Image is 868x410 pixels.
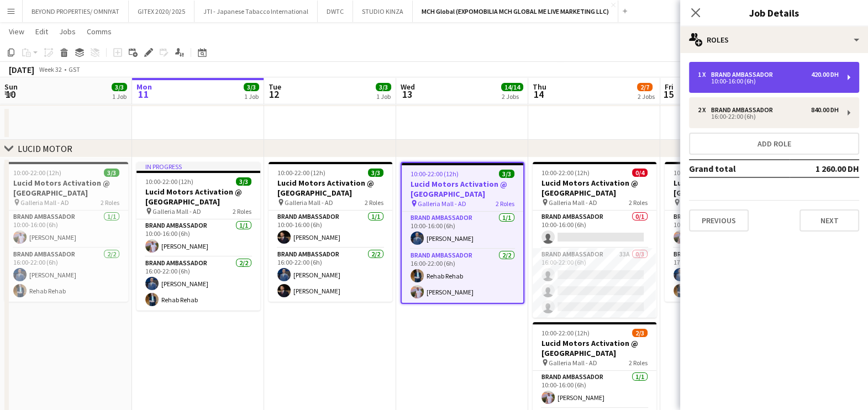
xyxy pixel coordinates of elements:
[267,88,281,101] span: 12
[711,106,777,114] div: Brand Ambassador
[680,6,868,20] h3: Job Details
[136,82,152,92] span: Mon
[104,169,119,177] span: 3/3
[501,83,523,91] span: 14/14
[418,199,466,208] span: Galleria Mall - AD
[402,249,523,303] app-card-role: Brand Ambassador2/216:00-22:00 (6h)Rehab Rehab[PERSON_NAME]
[401,82,415,92] span: Wed
[4,211,128,248] app-card-role: Brand Ambassador1/110:00-16:00 (6h)[PERSON_NAME]
[244,83,259,91] span: 3/3
[663,88,674,101] span: 15
[236,177,251,186] span: 3/3
[665,211,788,248] app-card-role: Brand Ambassador1/110:00-17:00 (7h)[PERSON_NAME]
[711,71,777,78] div: Brand Ambassador
[533,162,656,318] app-job-card: 10:00-22:00 (12h)0/4Lucid Motors Activation @ [GEOGRAPHIC_DATA] Galleria Mall - AD2 RolesBrand Am...
[4,24,29,39] a: View
[698,106,711,114] div: 2 x
[135,88,152,101] span: 11
[136,162,260,171] div: In progress
[680,27,868,53] div: Roles
[629,198,648,207] span: 2 Roles
[269,162,392,302] app-job-card: 10:00-22:00 (12h)3/3Lucid Motors Activation @ [GEOGRAPHIC_DATA] Galleria Mall - AD2 RolesBrand Am...
[9,64,34,75] div: [DATE]
[401,162,524,304] app-job-card: 10:00-22:00 (12h)3/3Lucid Motors Activation @ [GEOGRAPHIC_DATA] Galleria Mall - AD2 RolesBrand Am...
[318,1,353,22] button: DWTC
[799,209,859,232] button: Next
[376,83,391,91] span: 3/3
[674,169,737,177] span: 10:00-00:00 (14h) (Sat)
[112,92,127,101] div: 1 Job
[413,1,618,22] button: MCH Global (EXPOMOBILIA MCH GLOBAL ME LIVE MARKETING LLC)
[638,92,655,101] div: 2 Jobs
[811,71,839,78] div: 420.00 DH
[541,169,590,177] span: 10:00-22:00 (12h)
[23,1,129,22] button: BEYOND PROPERTIES/ OMNIYAT
[145,177,193,186] span: 10:00-22:00 (12h)
[269,211,392,248] app-card-role: Brand Ambassador1/110:00-16:00 (6h)[PERSON_NAME]
[499,170,514,178] span: 3/3
[136,162,260,311] app-job-card: In progress10:00-22:00 (12h)3/3Lucid Motors Activation @ [GEOGRAPHIC_DATA] Galleria Mall - AD2 Ro...
[277,169,325,177] span: 10:00-22:00 (12h)
[112,83,127,91] span: 3/3
[665,82,674,92] span: Fri
[20,198,69,207] span: Galleria Mall - AD
[9,27,24,36] span: View
[4,248,128,302] app-card-role: Brand Ambassador2/216:00-22:00 (6h)[PERSON_NAME]Rehab Rehab
[136,187,260,207] h3: Lucid Motors Activation @ [GEOGRAPHIC_DATA]
[269,248,392,302] app-card-role: Brand Ambassador2/216:00-22:00 (6h)[PERSON_NAME][PERSON_NAME]
[549,359,597,367] span: Galleria Mall - AD
[4,82,18,92] span: Sun
[31,24,52,39] a: Edit
[533,211,656,248] app-card-role: Brand Ambassador0/110:00-16:00 (6h)
[689,160,790,177] td: Grand total
[811,106,839,114] div: 840.00 DH
[129,1,194,22] button: GITEX 2020/ 2025
[244,92,259,101] div: 1 Job
[689,133,859,155] button: Add role
[136,219,260,257] app-card-role: Brand Ambassador1/110:00-16:00 (6h)[PERSON_NAME]
[368,169,383,177] span: 3/3
[233,207,251,215] span: 2 Roles
[3,88,18,101] span: 10
[35,27,48,36] span: Edit
[549,198,597,207] span: Galleria Mall - AD
[4,178,128,198] h3: Lucid Motors Activation @ [GEOGRAPHIC_DATA]
[399,88,415,101] span: 13
[376,92,391,101] div: 1 Job
[533,338,656,358] h3: Lucid Motors Activation @ [GEOGRAPHIC_DATA]
[531,88,546,101] span: 14
[269,82,281,92] span: Tue
[365,198,383,207] span: 2 Roles
[69,65,80,73] div: GST
[194,1,318,22] button: JTI - Japanese Tabacco International
[285,198,333,207] span: Galleria Mall - AD
[533,82,546,92] span: Thu
[698,114,839,119] div: 16:00-22:00 (6h)
[152,207,201,215] span: Galleria Mall - AD
[496,199,514,208] span: 2 Roles
[36,65,64,73] span: Week 32
[698,78,839,84] div: 10:00-16:00 (6h)
[136,257,260,311] app-card-role: Brand Ambassador2/216:00-22:00 (6h)[PERSON_NAME]Rehab Rehab
[533,371,656,408] app-card-role: Brand Ambassador1/110:00-16:00 (6h)[PERSON_NAME]
[533,248,656,318] app-card-role: Brand Ambassador33A0/316:00-22:00 (6h)
[59,27,76,36] span: Jobs
[18,143,72,154] div: LUCID MOTOR
[411,170,459,178] span: 10:00-22:00 (12h)
[402,179,523,199] h3: Lucid Motors Activation @ [GEOGRAPHIC_DATA]
[502,92,523,101] div: 2 Jobs
[4,162,128,302] app-job-card: 10:00-22:00 (12h)3/3Lucid Motors Activation @ [GEOGRAPHIC_DATA] Galleria Mall - AD2 RolesBrand Am...
[665,162,788,302] app-job-card: 10:00-00:00 (14h) (Sat)3/3Lucid Motors Activation @ [GEOGRAPHIC_DATA] Galleria Mall - AD2 RolesBr...
[632,169,648,177] span: 0/4
[689,209,749,232] button: Previous
[13,169,61,177] span: 10:00-22:00 (12h)
[698,71,711,78] div: 1 x
[533,178,656,198] h3: Lucid Motors Activation @ [GEOGRAPHIC_DATA]
[665,178,788,198] h3: Lucid Motors Activation @ [GEOGRAPHIC_DATA]
[402,212,523,249] app-card-role: Brand Ambassador1/110:00-16:00 (6h)[PERSON_NAME]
